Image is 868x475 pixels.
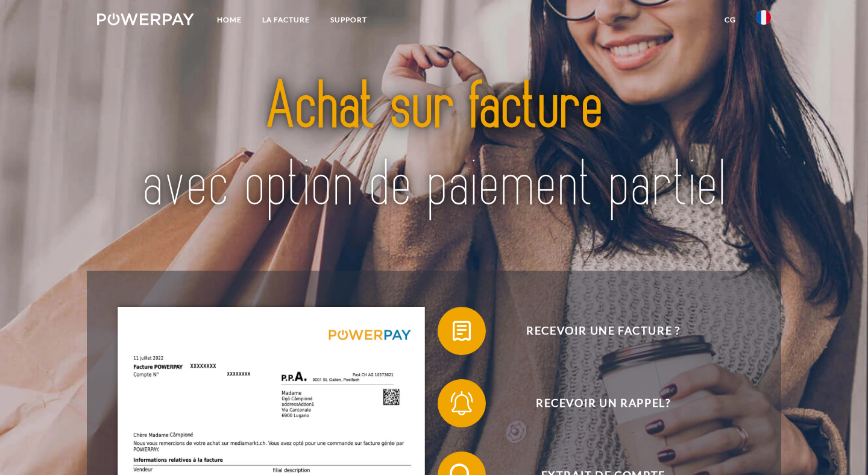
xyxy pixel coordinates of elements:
[447,388,477,418] img: qb_bell.svg
[130,48,738,245] img: title-powerpay_fr.svg
[438,379,751,427] button: Recevoir un rappel?
[447,316,477,346] img: qb_bill.svg
[438,307,751,355] button: Recevoir une facture ?
[456,379,751,427] span: Recevoir un rappel?
[207,9,252,31] a: Home
[714,9,746,31] a: CG
[320,9,377,31] a: Support
[97,13,194,25] img: logo-powerpay-white.svg
[456,307,751,355] span: Recevoir une facture ?
[252,9,320,31] a: LA FACTURE
[756,10,771,25] img: fr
